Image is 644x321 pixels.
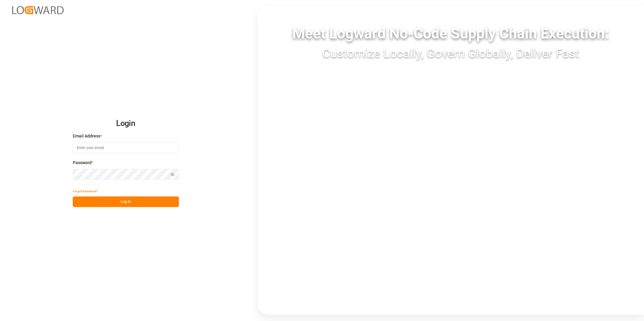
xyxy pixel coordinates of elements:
[258,23,644,45] div: Meet Logward No-Code Supply Chain Execution:
[73,186,98,197] button: Forgot Password?
[73,133,100,139] span: Email Address
[73,197,179,207] button: Log In
[12,6,64,14] img: Logward_new_orange.png
[258,45,644,63] div: Customize Locally, Govern Globally, Deliver Fast
[73,160,92,166] span: Password
[73,114,179,133] h2: Login
[73,143,179,153] input: Enter your email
